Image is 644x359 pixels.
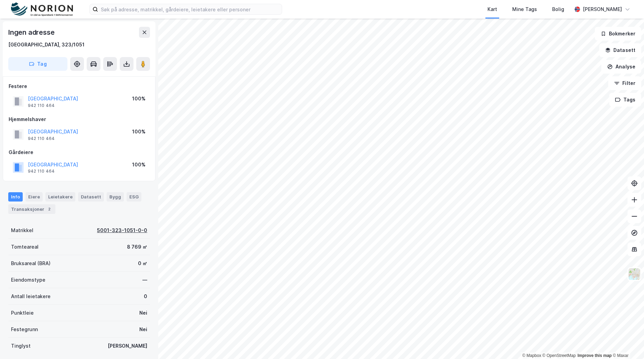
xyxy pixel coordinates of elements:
[142,276,147,284] div: —
[11,243,39,251] div: Tomteareal
[107,192,124,201] div: Bygg
[9,115,150,123] div: Hjemmelshaver
[46,206,53,213] div: 2
[127,192,141,201] div: ESG
[595,27,641,41] button: Bokmerker
[138,259,147,268] div: 0 ㎡
[8,41,85,49] div: [GEOGRAPHIC_DATA], 323/1051
[139,325,147,334] div: Nei
[9,148,150,156] div: Gårdeiere
[11,259,51,268] div: Bruksareal (BRA)
[608,76,641,90] button: Filter
[601,60,641,74] button: Analyse
[628,268,641,281] img: Z
[8,57,67,71] button: Tag
[599,43,641,57] button: Datasett
[8,204,55,214] div: Transaksjoner
[139,309,147,317] div: Nei
[610,326,644,359] div: Kontrollprogram for chat
[9,82,150,90] div: Festere
[610,326,644,359] iframe: Chat Widget
[522,353,541,358] a: Mapbox
[609,93,641,107] button: Tags
[552,5,564,13] div: Bolig
[78,192,104,201] div: Datasett
[144,292,147,301] div: 0
[11,342,31,350] div: Tinglyst
[98,4,282,14] input: Søk på adresse, matrikkel, gårdeiere, leietakere eller personer
[132,128,146,136] div: 100%
[132,161,146,169] div: 100%
[11,276,45,284] div: Eiendomstype
[11,292,51,301] div: Antall leietakere
[108,342,147,350] div: [PERSON_NAME]
[28,136,55,141] div: 942 110 464
[8,192,23,201] div: Info
[25,192,43,201] div: Eiere
[132,95,146,103] div: 100%
[8,27,56,38] div: Ingen adresse
[97,226,147,235] div: 5001-323-1051-0-0
[127,243,147,251] div: 8 769 ㎡
[11,325,38,334] div: Festegrunn
[11,2,73,17] img: norion-logo.80e7a08dc31c2e691866.png
[512,5,537,13] div: Mine Tags
[543,353,576,358] a: OpenStreetMap
[583,5,622,13] div: [PERSON_NAME]
[28,103,55,108] div: 942 110 464
[578,353,612,358] a: Improve this map
[45,192,75,201] div: Leietakere
[487,5,497,13] div: Kart
[11,226,33,235] div: Matrikkel
[11,309,34,317] div: Punktleie
[28,168,55,174] div: 942 110 464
